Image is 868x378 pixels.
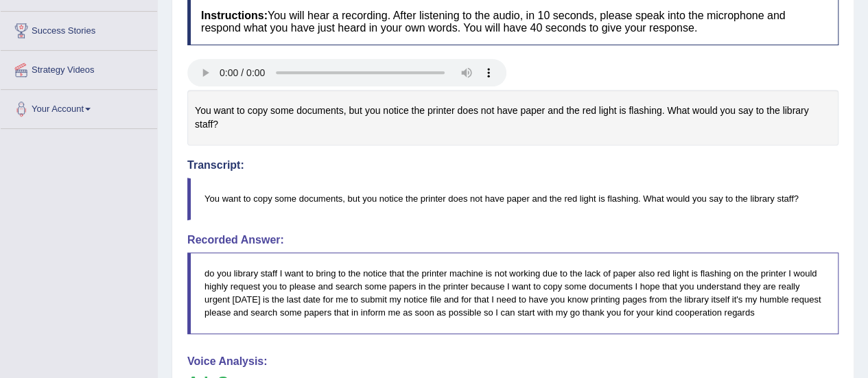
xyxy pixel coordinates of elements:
[187,252,838,333] blockquote: do you library staff I want to bring to the notice that the printer machine is not working due to...
[201,10,268,21] b: Instructions:
[1,51,157,85] a: Strategy Videos
[187,355,838,368] h4: Voice Analysis:
[1,12,157,46] a: Success Stories
[187,234,838,246] h4: Recorded Answer:
[187,90,838,145] div: You want to copy some documents, but you notice the printer does not have paper and the red light...
[1,90,157,124] a: Your Account
[187,178,838,220] blockquote: You want to copy some documents, but you notice the printer does not have paper and the red light...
